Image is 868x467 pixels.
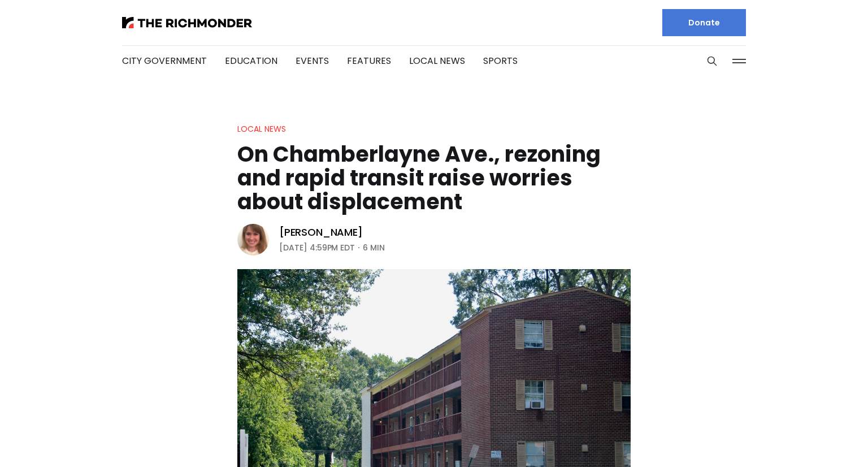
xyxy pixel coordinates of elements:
[237,142,631,214] h1: On Chamberlayne Ave., rezoning and rapid transit raise worries about displacement
[483,54,518,67] a: Sports
[347,54,391,67] a: Features
[279,226,363,239] a: [PERSON_NAME]
[662,9,746,36] a: Donate
[122,17,252,28] img: The Richmonder
[296,54,329,67] a: Events
[704,53,721,70] button: Search this site
[237,224,269,256] img: Sarah Vogelsong
[409,54,465,67] a: Local News
[237,123,286,135] a: Local News
[225,54,277,67] a: Education
[363,241,385,254] span: 6 min
[122,54,207,67] a: City Government
[279,241,355,254] time: [DATE] 4:59PM EDT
